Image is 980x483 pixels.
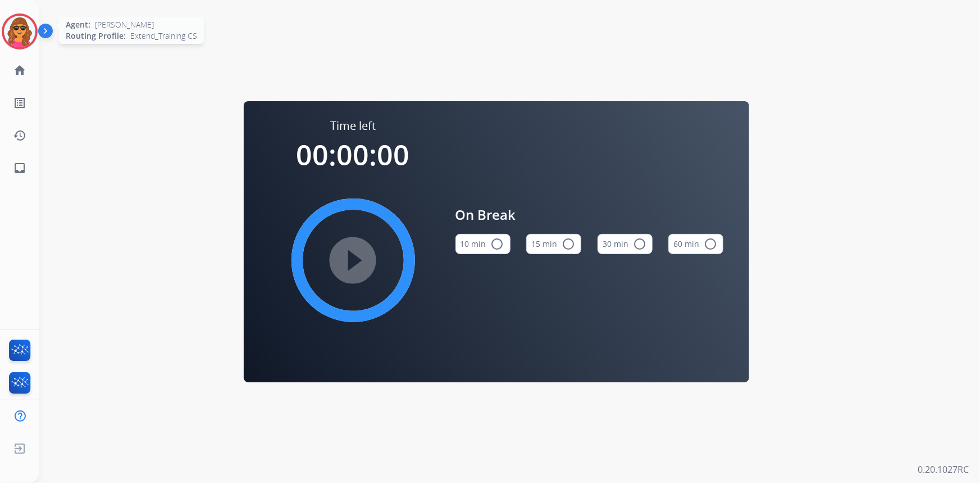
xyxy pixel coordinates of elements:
[918,463,969,476] p: 0.20.1027RC
[66,30,126,42] span: Routing Profile:
[95,19,154,30] span: [PERSON_NAME]
[13,129,26,142] mat-icon: history
[704,237,717,251] mat-icon: radio_button_unchecked
[668,234,723,254] button: 60 min
[455,234,510,254] button: 10 min
[562,237,575,251] mat-icon: radio_button_unchecked
[13,96,26,110] mat-icon: list_alt
[297,136,410,174] span: 00:00:00
[4,16,35,47] img: avatar
[491,237,504,251] mat-icon: radio_button_unchecked
[330,118,376,134] span: Time left
[633,237,646,251] mat-icon: radio_button_unchecked
[455,205,724,225] span: On Break
[13,161,26,175] mat-icon: inbox
[66,19,90,30] span: Agent:
[526,234,581,254] button: 15 min
[598,234,653,254] button: 30 min
[13,64,26,77] mat-icon: home
[130,30,197,42] span: Extend_Training CS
